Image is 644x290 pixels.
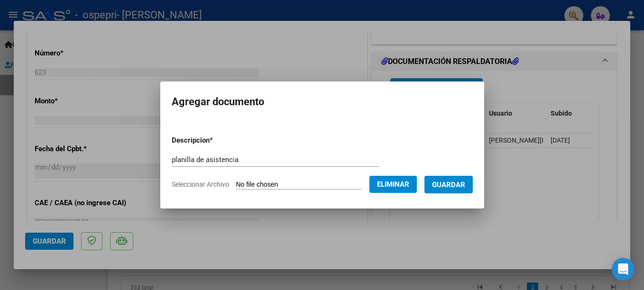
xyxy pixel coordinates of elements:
span: Seleccionar Archivo [172,181,229,188]
div: Open Intercom Messenger [612,258,635,281]
p: Descripcion [172,135,262,146]
h2: Agregar documento [172,93,473,111]
button: Guardar [424,176,473,193]
span: Eliminar [377,180,409,189]
span: Guardar [432,181,465,189]
button: Eliminar [369,176,417,193]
